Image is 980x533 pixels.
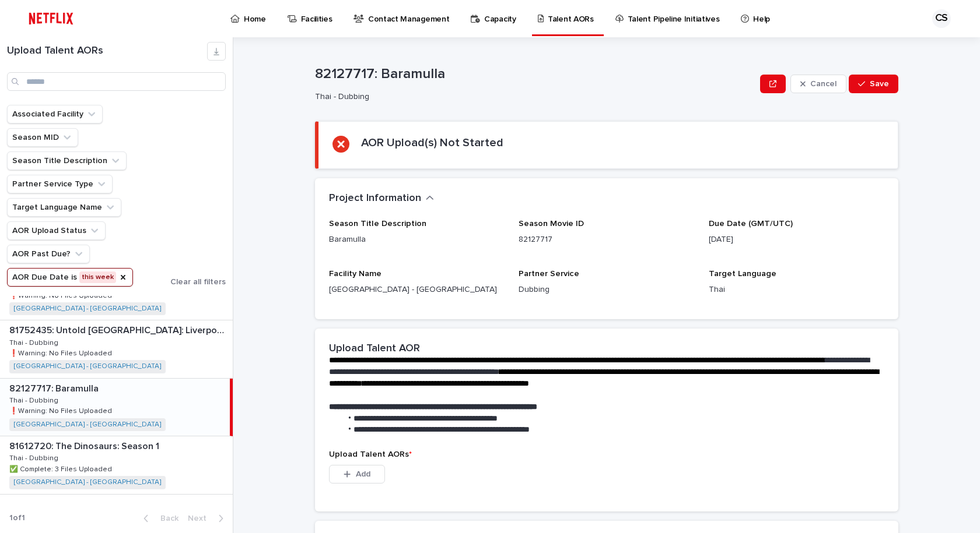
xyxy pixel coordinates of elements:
[870,80,889,88] span: Save
[790,75,846,93] button: Cancel
[7,72,226,91] input: Search
[9,452,61,463] p: Thai - Dubbing
[519,270,579,278] span: Partner Service
[329,220,426,228] span: Season Title Description
[361,136,503,150] h2: AOR Upload(s) Not Started
[14,478,161,486] a: [GEOGRAPHIC_DATA] - [GEOGRAPHIC_DATA]
[9,381,101,394] p: 82127717: Baramulla
[810,80,836,88] span: Cancel
[709,234,884,246] p: [DATE]
[170,278,226,286] span: Clear all filters
[134,513,183,524] button: Back
[7,268,133,287] button: AOR Due Date
[23,7,79,30] img: ifQbXi3ZQGMSEF7WDB7W
[329,450,412,458] span: Upload Talent AORs
[7,105,103,123] button: Associated Facility
[932,9,951,28] div: CS
[161,278,226,286] button: Clear all filters
[9,337,61,347] p: Thai - Dubbing
[519,234,694,246] p: 82127717
[9,394,61,405] p: Thai - Dubbing
[329,192,434,205] button: Project Information
[329,234,505,246] p: Baramulla
[14,305,161,313] a: [GEOGRAPHIC_DATA] - [GEOGRAPHIC_DATA]
[7,45,207,58] h1: Upload Talent AORs
[7,128,78,147] button: Season MID
[188,514,213,523] span: Next
[7,175,113,193] button: Partner Service Type
[329,465,385,483] button: Add
[849,75,898,93] button: Save
[9,323,230,336] p: 81752435: Untold UK: Liverpool's Miracle of Istanbul
[315,92,751,102] p: Thai - Dubbing
[9,405,114,415] p: ❗️Warning: No Files Uploaded
[519,284,694,296] p: Dubbing
[329,270,381,278] span: Facility Name
[9,347,114,358] p: ❗️Warning: No Files Uploaded
[709,270,776,278] span: Target Language
[315,66,755,83] p: 82127717: Baramulla
[519,220,584,228] span: Season Movie ID
[183,513,233,524] button: Next
[9,439,162,452] p: 81612720: The Dinosaurs: Season 1
[709,284,884,296] p: Thai
[356,470,370,478] span: Add
[14,421,161,429] a: [GEOGRAPHIC_DATA] - [GEOGRAPHIC_DATA]
[7,221,106,240] button: AOR Upload Status
[329,343,420,355] h2: Upload Talent AOR
[709,220,793,228] span: Due Date (GMT/UTC)
[9,463,114,474] p: ✅ Complete: 3 Files Uploaded
[329,192,421,205] h2: Project Information
[14,362,161,370] a: [GEOGRAPHIC_DATA] - [GEOGRAPHIC_DATA]
[7,245,90,263] button: AOR Past Due?
[329,284,505,296] p: [GEOGRAPHIC_DATA] - [GEOGRAPHIC_DATA]
[153,514,178,523] span: Back
[7,198,121,217] button: Target Language Name
[7,151,127,170] button: Season Title Description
